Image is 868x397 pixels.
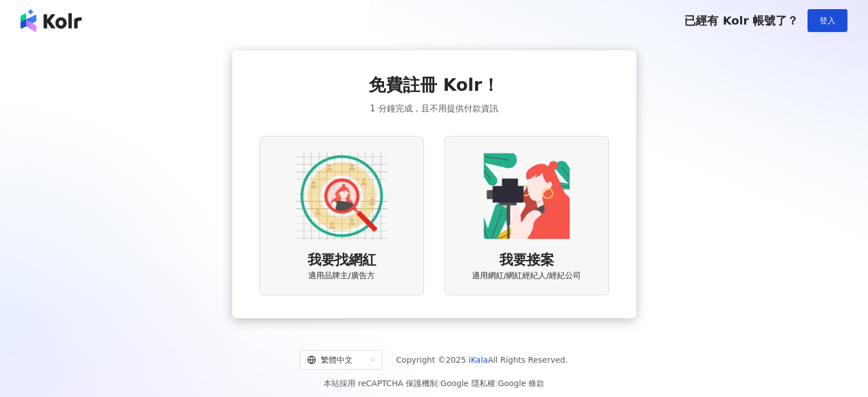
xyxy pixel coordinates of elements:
span: 我要接案 [499,251,554,270]
span: | [438,379,441,388]
span: 適用品牌主/廣告方 [308,270,375,282]
span: 本站採用 reCAPTCHA 保護機制 [324,376,544,390]
img: KOL identity option [481,150,572,242]
span: 1 分鐘完成，且不用提供付款資訊 [370,102,498,115]
span: | [495,379,498,388]
a: Google 隱私權 [441,379,495,388]
div: 繁體中文 [307,351,365,369]
span: 已經有 Kolr 帳號了？ [684,14,798,27]
a: Google 條款 [498,379,544,388]
img: AD identity option [296,150,387,242]
span: 適用網紅/網紅經紀人/經紀公司 [472,270,581,282]
span: Copyright © 2025 All Rights Reserved. [396,353,568,367]
span: 免費註冊 Kolr！ [369,73,499,97]
a: iKala [469,355,488,364]
span: 登入 [819,16,835,25]
button: 登入 [808,9,847,32]
span: 我要找網紅 [308,251,376,270]
img: logo [21,9,82,32]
